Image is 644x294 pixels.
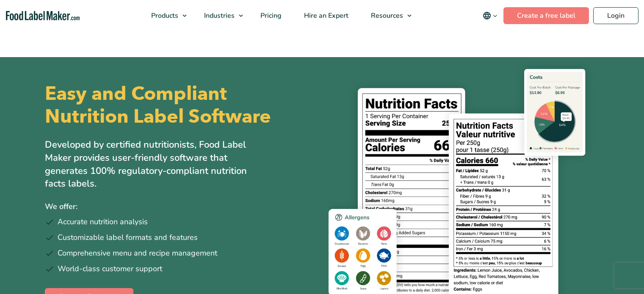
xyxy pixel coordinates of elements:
[58,232,198,243] span: Customizable label formats and features
[45,201,316,213] p: We offer:
[45,138,265,190] p: Developed by certified nutritionists, Food Label Maker provides user-friendly software that gener...
[58,263,162,275] span: World-class customer support
[149,11,179,20] span: Products
[258,11,282,20] span: Pricing
[45,82,315,128] h1: Easy and Compliant Nutrition Label Software
[58,216,148,228] span: Accurate nutrition analysis
[301,11,349,20] span: Hire an Expert
[368,11,404,20] span: Resources
[503,7,589,24] a: Create a free label
[593,7,638,24] a: Login
[202,11,235,20] span: Industries
[58,247,217,259] span: Comprehensive menu and recipe management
